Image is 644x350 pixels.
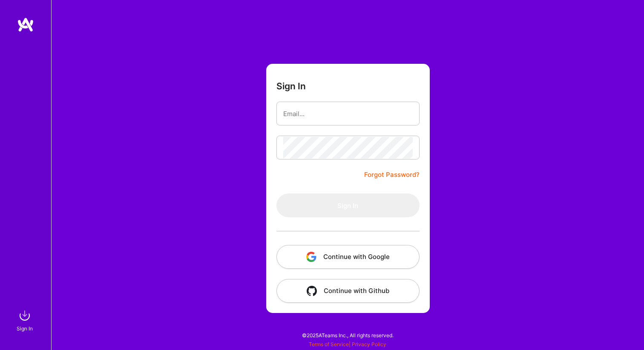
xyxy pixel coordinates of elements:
[51,324,644,346] div: © 2025 ATeams Inc., All rights reserved.
[307,286,317,296] img: icon
[364,170,420,180] a: Forgot Password?
[283,103,413,125] input: Email...
[17,324,33,333] div: Sign In
[276,81,306,91] h3: Sign In
[18,307,33,333] a: sign inSign In
[352,341,386,347] a: Privacy Policy
[309,341,386,347] span: |
[16,307,33,324] img: sign in
[276,193,420,217] button: Sign In
[17,17,34,32] img: logo
[309,341,349,347] a: Terms of Service
[276,245,420,269] button: Continue with Google
[306,252,316,262] img: icon
[276,279,420,303] button: Continue with Github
